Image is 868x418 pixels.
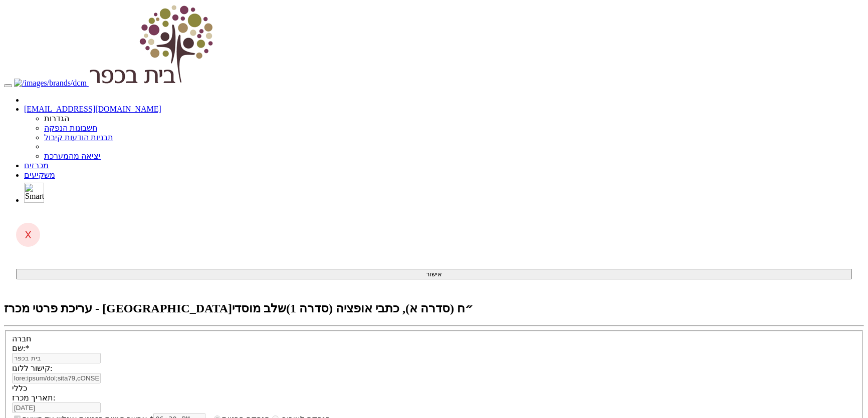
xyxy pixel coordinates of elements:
[24,105,161,113] a: [EMAIL_ADDRESS][DOMAIN_NAME]
[24,183,44,203] img: SmartBull Logo
[16,269,852,279] button: אישור
[232,302,286,315] span: שלב מוסדי
[12,364,52,372] label: קישור ללוגו:
[89,4,214,86] img: Auction Logo
[12,384,27,392] label: כללי
[24,171,55,179] a: משקיעים
[44,152,101,160] a: יציאה מהמערכת
[12,334,31,343] label: חברה
[4,301,864,315] h2: עריכת פרטי מכרז - [GEOGRAPHIC_DATA]״ח (סדרה א), כתבי אופציה (סדרה 1)
[25,229,32,241] span: X
[12,344,29,352] label: שם:
[24,161,49,170] a: מכרזים
[44,114,864,123] li: הגדרות
[44,133,113,142] a: תבניות הודעות קיבול
[12,393,55,402] label: תאריך מכרז:
[14,79,87,88] img: /images/brands/dcm
[44,124,97,132] a: חשבונות הנפקה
